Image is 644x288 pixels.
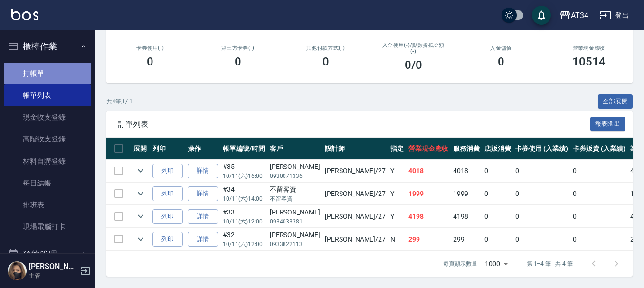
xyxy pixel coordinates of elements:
[220,205,267,228] td: #33
[267,138,322,160] th: 客戶
[498,55,504,68] h3: 0
[532,6,551,25] button: save
[270,162,320,172] div: [PERSON_NAME]
[150,138,185,160] th: 列印
[220,228,267,251] td: #32
[556,6,592,25] button: AT34
[388,205,406,228] td: Y
[482,160,513,182] td: 0
[482,138,513,160] th: 店販消費
[406,160,451,182] td: 4018
[270,217,320,226] p: 0934033381
[482,205,513,228] td: 0
[220,183,267,205] td: #34
[482,183,513,205] td: 0
[322,228,388,251] td: [PERSON_NAME] /27
[106,97,133,106] p: 共 4 筆, 1 / 1
[8,261,27,280] img: Person
[133,186,148,201] button: expand row
[152,186,183,201] button: 列印
[4,84,91,106] a: 帳單列表
[4,128,91,150] a: 高階收支登錄
[4,63,91,84] a: 打帳單
[270,195,320,203] p: 不留客資
[133,209,148,223] button: expand row
[388,228,406,251] td: N
[4,34,91,59] button: 櫃檯作業
[406,138,451,160] th: 營業現金應收
[185,138,220,160] th: 操作
[223,217,265,226] p: 10/11 (六) 12:00
[270,240,320,249] p: 0933822113
[188,186,218,201] a: 詳情
[406,183,451,205] td: 1999
[590,117,625,131] button: 報表匯出
[152,164,183,178] button: 列印
[451,205,482,228] td: 4198
[596,7,633,24] button: 登出
[443,260,477,268] p: 每頁顯示數量
[469,45,534,51] h2: 入金儲值
[388,183,406,205] td: Y
[570,183,628,205] td: 0
[388,138,406,160] th: 指定
[322,138,388,160] th: 設計師
[4,194,91,216] a: 排班表
[223,172,265,180] p: 10/11 (六) 16:00
[220,138,267,160] th: 帳單編號/時間
[590,119,625,128] a: 報表匯出
[381,42,446,55] h2: 入金使用(-) /點數折抵金額(-)
[11,9,38,20] img: Logo
[118,120,590,129] span: 訂單列表
[188,232,218,247] a: 詳情
[4,172,91,194] a: 每日結帳
[223,240,265,249] p: 10/11 (六) 12:00
[29,262,77,271] h5: [PERSON_NAME]
[270,230,320,240] div: [PERSON_NAME]
[406,205,451,228] td: 4198
[556,45,621,51] h2: 營業現金應收
[571,9,588,21] div: AT34
[29,271,77,280] p: 主管
[406,228,451,251] td: 299
[527,260,573,268] p: 第 1–4 筆 共 4 筆
[388,160,406,182] td: Y
[322,55,329,68] h3: 0
[451,228,482,251] td: 299
[223,195,265,203] p: 10/11 (六) 14:00
[270,185,320,195] div: 不留客資
[322,160,388,182] td: [PERSON_NAME] /27
[482,228,513,251] td: 0
[131,138,150,160] th: 展開
[570,160,628,182] td: 0
[572,55,606,68] h3: 10514
[405,58,422,72] h3: 0 /0
[220,160,267,182] td: #35
[570,138,628,160] th: 卡券販賣 (入業績)
[152,232,183,247] button: 列印
[133,232,148,246] button: expand row
[513,205,570,228] td: 0
[598,94,633,109] button: 全部展開
[206,45,271,51] h2: 第三方卡券(-)
[513,183,570,205] td: 0
[513,228,570,251] td: 0
[513,138,570,160] th: 卡券使用 (入業績)
[147,55,153,68] h3: 0
[133,164,148,178] button: expand row
[152,209,183,224] button: 列印
[570,228,628,251] td: 0
[4,150,91,172] a: 材料自購登錄
[270,172,320,180] p: 0930071336
[4,242,91,267] button: 預約管理
[481,251,511,277] div: 1000
[4,106,91,128] a: 現金收支登錄
[322,205,388,228] td: [PERSON_NAME] /27
[570,205,628,228] td: 0
[188,164,218,178] a: 詳情
[451,183,482,205] td: 1999
[188,209,218,224] a: 詳情
[513,160,570,182] td: 0
[4,216,91,238] a: 現場電腦打卡
[293,45,358,51] h2: 其他付款方式(-)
